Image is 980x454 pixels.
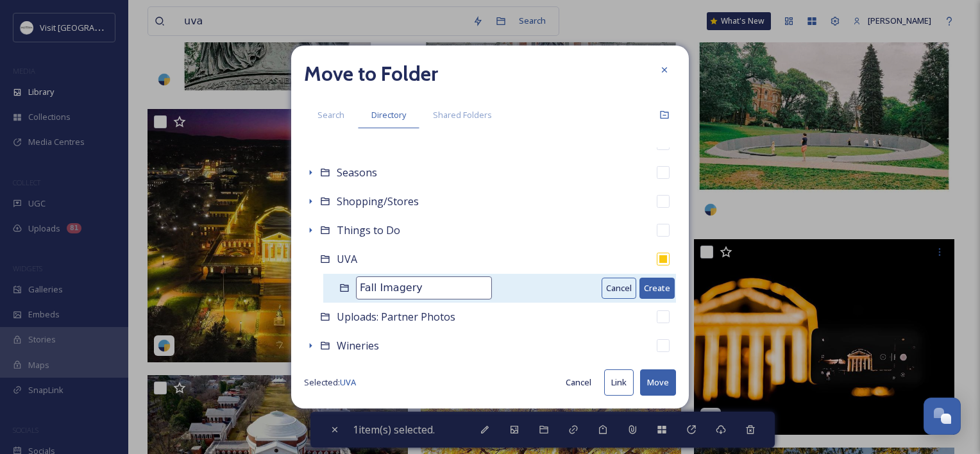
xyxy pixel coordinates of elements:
[337,137,383,151] span: Outdoors
[337,223,400,237] span: Things to Do
[433,109,492,121] span: Shared Folders
[337,339,379,353] span: Wineries
[559,370,598,395] button: Cancel
[337,194,419,208] span: Shopping/Stores
[639,278,675,299] button: Create
[371,109,406,121] span: Directory
[317,109,344,121] span: Search
[340,376,356,388] span: UVA
[304,376,356,389] span: Selected:
[602,278,636,299] button: Cancel
[337,165,377,180] span: Seasons
[924,398,961,435] button: Open Chat
[640,369,676,396] button: Move
[604,369,634,396] button: Link
[304,58,438,89] h2: Move to Folder
[337,310,455,324] span: Uploads: Partner Photos
[337,252,357,266] span: UVA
